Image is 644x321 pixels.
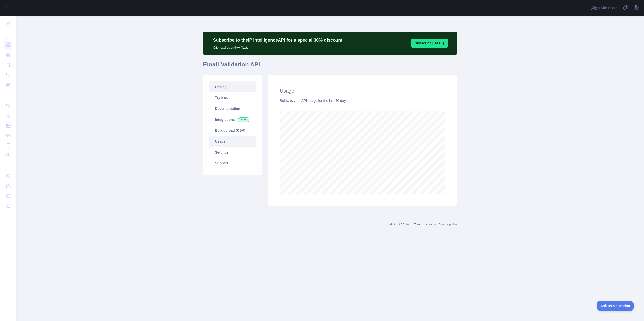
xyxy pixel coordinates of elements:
h1: Email Validation API [203,61,457,72]
p: Subscribe to the IP Intelligence API for a special 30 % discount [213,37,343,44]
button: Invite users [590,4,618,12]
h2: Usage [280,87,445,94]
button: Subscribe [DATE] [411,39,448,48]
a: Abstract API Inc. [389,223,411,226]
a: Support [209,158,256,169]
a: Terms of service [414,223,436,226]
a: Try it out [209,92,256,103]
p: Offer expires on 十一月 1st. [213,44,343,50]
a: Settings [209,147,256,158]
div: ... [4,161,12,171]
a: Integrations New [209,114,256,125]
a: Pricing [209,81,256,92]
span: Invite users [598,5,617,11]
div: ... [4,90,12,100]
a: Privacy policy [439,223,457,226]
span: New [238,117,249,122]
a: Documentation [209,103,256,114]
div: Below is your API usage for the last 30 days [280,98,445,103]
iframe: Toggle Customer Support [597,301,634,311]
a: Bulk upload (CSV) [209,125,256,136]
a: Usage [209,136,256,147]
div: ... [4,30,12,40]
